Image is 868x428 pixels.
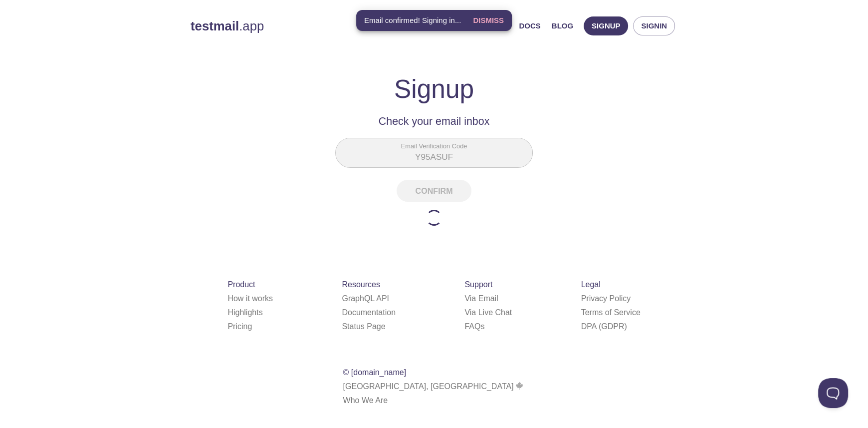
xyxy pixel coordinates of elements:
strong: testmail [191,19,239,33]
h2: Check your email inbox [335,113,533,130]
button: Signin [633,16,675,35]
a: Terms of Service [581,308,641,317]
a: testmail.app [191,17,421,34]
a: FAQ [464,322,484,331]
a: DPA (GDPR) [581,322,627,331]
span: Support [464,280,492,289]
a: Status Page [342,322,385,331]
h1: Signup [394,74,474,104]
a: Documentation [342,308,396,317]
span: s [480,322,484,331]
button: Dismiss [469,11,508,30]
a: Highlights [227,308,262,317]
span: Dismiss [473,14,504,27]
a: Docs [519,19,540,32]
span: Resources [342,280,380,289]
span: Signin [641,19,667,32]
a: GraphQL API [342,294,389,303]
a: Via Live Chat [464,308,512,317]
span: Signup [592,19,621,32]
a: Who We Are [343,396,388,405]
a: How it works [227,294,273,303]
span: Email confirmed! Signing in... [364,15,461,25]
a: Pricing [227,322,252,331]
span: Legal [581,280,601,289]
button: Signup [584,16,629,35]
a: Blog [552,19,573,32]
a: Via Email [464,294,498,303]
iframe: Help Scout Beacon - Open [818,378,848,408]
a: Privacy Policy [581,294,631,303]
span: Product [227,280,255,289]
span: [GEOGRAPHIC_DATA], [GEOGRAPHIC_DATA] [343,382,525,391]
span: © [DOMAIN_NAME] [343,368,407,377]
